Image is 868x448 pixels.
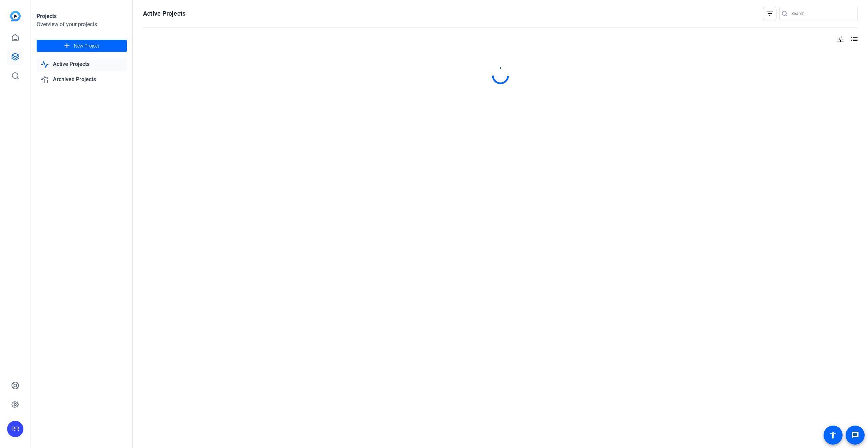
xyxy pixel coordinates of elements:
button: New Project [37,40,127,52]
div: Overview of your projects [37,20,127,29]
mat-icon: tune [836,35,845,43]
a: Archived Projects [37,73,127,87]
h1: Active Projects [143,10,185,18]
a: Active Projects [37,57,127,71]
mat-icon: message [851,431,859,439]
mat-icon: accessibility [829,431,837,439]
div: RR [7,421,23,437]
mat-icon: add [63,42,71,50]
mat-icon: list [850,35,858,43]
mat-icon: filter_list [766,10,774,18]
span: New Project [74,42,99,50]
div: Projects [37,12,127,20]
input: Search [791,10,852,18]
img: blue-gradient.svg [10,11,21,21]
